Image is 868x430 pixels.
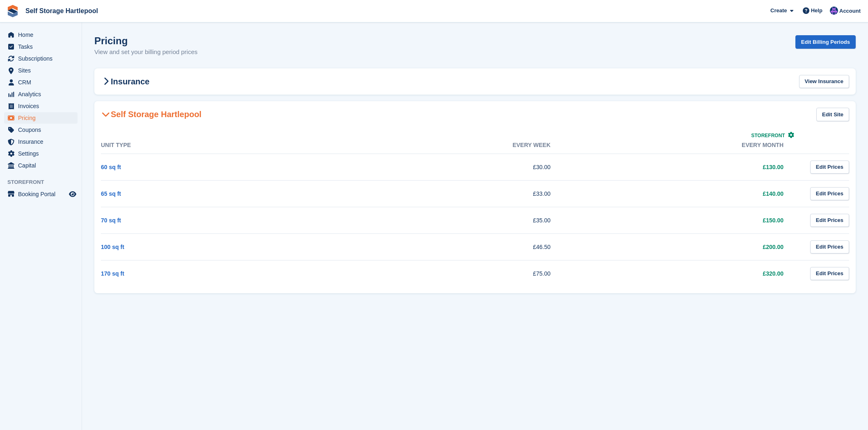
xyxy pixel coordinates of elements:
[94,35,198,46] h1: Pricing
[839,7,861,15] span: Account
[101,190,121,197] a: 65 sq ft
[18,188,67,200] span: Booking Portal
[4,112,78,124] a: menu
[4,100,78,112] a: menu
[810,161,849,174] a: Edit Prices
[567,137,800,154] th: Every month
[18,112,67,124] span: Pricing
[334,154,567,180] td: £30.00
[18,124,67,136] span: Coupons
[4,136,78,147] a: menu
[4,77,78,88] a: menu
[751,133,785,138] span: Storefront
[4,41,78,52] a: menu
[334,137,567,154] th: Every week
[810,214,849,227] a: Edit Prices
[799,75,849,88] a: View Insurance
[4,160,78,171] a: menu
[567,154,800,180] td: £130.00
[4,53,78,64] a: menu
[334,180,567,207] td: £33.00
[18,53,67,64] span: Subscriptions
[18,136,67,147] span: Insurance
[18,148,67,159] span: Settings
[811,7,822,15] span: Help
[4,29,78,41] a: menu
[101,109,201,119] h2: Self Storage Hartlepool
[94,48,198,57] p: View and set your billing period prices
[4,88,78,100] a: menu
[18,65,67,76] span: Sites
[770,7,787,15] span: Create
[567,260,800,287] td: £320.00
[567,233,800,260] td: £200.00
[334,260,567,287] td: £75.00
[4,188,78,200] a: menu
[830,7,838,15] img: Sean Wood
[101,270,124,277] a: 170 sq ft
[810,267,849,281] a: Edit Prices
[101,217,121,224] a: 70 sq ft
[101,77,149,86] h2: Insurance
[22,4,101,18] a: Self Storage Hartlepool
[4,124,78,136] a: menu
[68,189,78,199] a: Preview store
[18,77,67,88] span: CRM
[101,164,121,170] a: 60 sq ft
[18,88,67,100] span: Analytics
[101,244,124,250] a: 100 sq ft
[816,108,849,121] a: Edit Site
[18,41,67,52] span: Tasks
[795,35,856,49] a: Edit Billing Periods
[751,133,794,138] a: Storefront
[101,137,334,154] th: Unit Type
[4,65,78,76] a: menu
[567,207,800,233] td: £150.00
[810,187,849,201] a: Edit Prices
[567,180,800,207] td: £140.00
[810,240,849,254] a: Edit Prices
[18,100,67,112] span: Invoices
[334,233,567,260] td: £46.50
[18,29,67,41] span: Home
[4,148,78,159] a: menu
[334,207,567,233] td: £35.00
[7,178,82,186] span: Storefront
[7,5,19,17] img: stora-icon-8386f47178a22dfd0bd8f6a31ec36ba5ce8667c1dd55bd0f319d3a0aa187defe.svg
[18,160,67,171] span: Capital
